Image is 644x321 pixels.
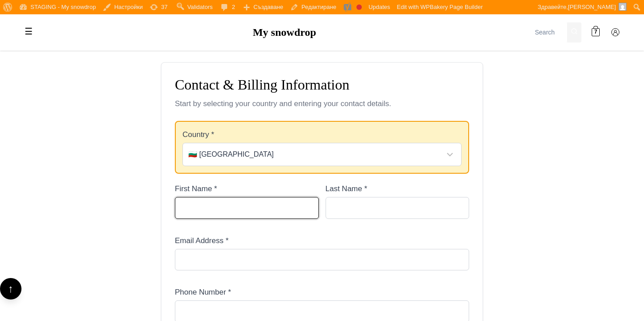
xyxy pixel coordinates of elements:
p: Start by selecting your country and entering your contact details. [175,98,469,110]
label: Toggle mobile menu [20,22,38,40]
div: Focus keyphrase not set [356,4,362,10]
a: My snowdrop [253,26,316,38]
span: 7 [594,28,597,37]
h2: Contact & Billing Information [175,76,469,93]
label: First Name * [175,183,319,195]
a: 7 [587,23,605,41]
label: Email Address * [175,235,469,247]
label: Phone Number * [175,286,469,298]
span: [PERSON_NAME] [568,4,616,10]
label: Last Name * [326,183,470,195]
input: Search [531,22,567,43]
label: Country * [182,128,462,141]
